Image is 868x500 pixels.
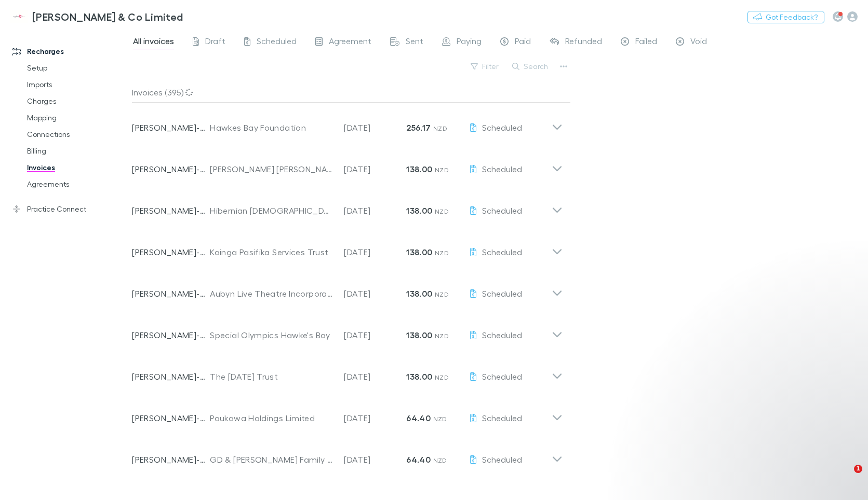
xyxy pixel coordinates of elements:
[17,126,139,143] a: Connections
[210,246,333,258] div: Kainga Pasifika Services Trust
[32,10,183,23] h3: [PERSON_NAME] & Co Limited
[10,10,28,23] img: Epplett & Co Limited's Logo
[210,453,333,466] div: GD & [PERSON_NAME] Family Trust
[17,93,139,109] a: Charges
[210,287,333,300] div: Aubyn Live Theatre Incorporated
[482,413,522,423] span: Scheduled
[433,124,447,132] span: NZD
[435,373,449,381] span: NZD
[124,144,571,186] div: [PERSON_NAME]-0106[PERSON_NAME] [PERSON_NAME][DATE]138.00 NZDScheduled
[406,205,432,216] strong: 138.00
[124,393,571,435] div: [PERSON_NAME]-0027Poukawa Holdings Limited[DATE]64.40 NZDScheduled
[132,412,210,424] p: [PERSON_NAME]-0027
[132,287,210,300] p: [PERSON_NAME]-0032
[124,227,571,269] div: [PERSON_NAME]-0008Kainga Pasifika Services Trust[DATE]138.00 NZDScheduled
[482,454,522,464] span: Scheduled
[482,288,522,298] span: Scheduled
[132,121,210,134] p: [PERSON_NAME]-0095
[406,247,432,257] strong: 138.00
[435,166,449,174] span: NZD
[17,109,139,126] a: Mapping
[132,246,210,258] p: [PERSON_NAME]-0008
[132,453,210,466] p: [PERSON_NAME]-0078
[406,330,432,340] strong: 138.00
[482,164,522,174] span: Scheduled
[482,205,522,215] span: Scheduled
[124,103,571,144] div: [PERSON_NAME]-0095Hawkes Bay Foundation[DATE]256.17 NZDScheduled
[406,413,431,423] strong: 64.40
[210,329,333,341] div: Special Olympics Hawke's Bay
[344,163,406,175] p: [DATE]
[133,36,174,49] span: All invoices
[507,60,554,73] button: Search
[210,370,333,383] div: The [DATE] Trust
[433,415,447,423] span: NZD
[406,122,431,133] strong: 256.17
[17,143,139,159] a: Billing
[344,412,406,424] p: [DATE]
[210,121,333,134] div: Hawkes Bay Foundation
[406,288,432,299] strong: 138.00
[4,4,190,29] a: [PERSON_NAME] & Co Limited
[210,163,333,175] div: [PERSON_NAME] [PERSON_NAME]
[17,159,139,176] a: Invoices
[132,329,210,341] p: [PERSON_NAME]-0097
[124,352,571,393] div: [PERSON_NAME]-0054The [DATE] Trust[DATE]138.00 NZDScheduled
[406,164,432,174] strong: 138.00
[435,290,449,298] span: NZD
[124,435,571,476] div: [PERSON_NAME]-0078GD & [PERSON_NAME] Family Trust[DATE]64.40 NZDScheduled
[344,329,406,341] p: [DATE]
[635,36,657,49] span: Failed
[406,36,423,49] span: Sent
[124,186,571,227] div: [PERSON_NAME]-0052Hibernian [DEMOGRAPHIC_DATA] Benefit Society Branch 172[DATE]138.00 NZDScheduled
[465,60,505,73] button: Filter
[132,370,210,383] p: [PERSON_NAME]-0054
[457,36,482,49] span: Paying
[565,36,602,49] span: Refunded
[17,60,139,76] a: Setup
[344,287,406,300] p: [DATE]
[482,371,522,381] span: Scheduled
[17,176,139,192] a: Agreements
[435,207,449,215] span: NZD
[344,204,406,217] p: [DATE]
[132,163,210,175] p: [PERSON_NAME]-0106
[329,36,371,49] span: Agreement
[2,43,139,60] a: Recharges
[747,11,824,23] button: Got Feedback?
[205,36,225,49] span: Draft
[210,204,333,217] div: Hibernian [DEMOGRAPHIC_DATA] Benefit Society Branch 172
[690,36,707,49] span: Void
[435,332,449,340] span: NZD
[482,122,522,132] span: Scheduled
[17,76,139,93] a: Imports
[833,465,858,490] iframe: Intercom live chat
[124,310,571,352] div: [PERSON_NAME]-0097Special Olympics Hawke's Bay[DATE]138.00 NZDScheduled
[344,246,406,258] p: [DATE]
[344,453,406,466] p: [DATE]
[257,36,297,49] span: Scheduled
[2,201,139,217] a: Practice Connect
[406,371,432,382] strong: 138.00
[344,370,406,383] p: [DATE]
[406,454,431,465] strong: 64.40
[132,204,210,217] p: [PERSON_NAME]-0052
[124,269,571,310] div: [PERSON_NAME]-0032Aubyn Live Theatre Incorporated[DATE]138.00 NZDScheduled
[482,330,522,340] span: Scheduled
[515,36,531,49] span: Paid
[210,412,333,424] div: Poukawa Holdings Limited
[433,456,447,464] span: NZD
[344,121,406,134] p: [DATE]
[854,465,862,473] span: 1
[435,249,449,257] span: NZD
[482,247,522,257] span: Scheduled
